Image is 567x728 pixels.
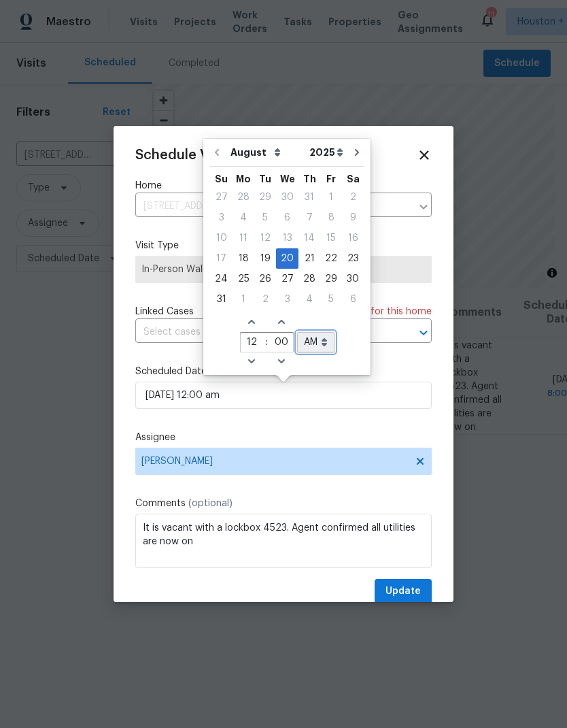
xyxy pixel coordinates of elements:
[210,208,233,228] div: Sun Aug 03 2025
[254,208,276,228] div: Tue Aug 05 2025
[254,269,276,289] div: Tue Aug 26 2025
[342,289,364,310] div: Sat Sep 06 2025
[254,248,276,269] div: Tue Aug 19 2025
[320,269,342,288] div: 29
[298,249,320,268] div: 21
[210,228,233,248] div: Sun Aug 10 2025
[298,187,320,208] div: Thu Jul 31 2025
[207,139,227,166] button: Go to previous month
[276,289,298,310] div: Wed Sep 03 2025
[342,208,364,227] div: 9
[342,290,364,309] div: 6
[306,142,347,163] select: Year
[342,187,364,208] div: Sat Aug 02 2025
[141,456,408,467] span: [PERSON_NAME]
[233,290,254,309] div: 1
[210,269,233,289] div: Sun Aug 24 2025
[298,290,320,309] div: 4
[236,174,251,184] abbr: Monday
[233,188,254,207] div: 28
[233,248,254,269] div: Mon Aug 18 2025
[210,289,233,310] div: Sun Aug 31 2025
[375,579,432,604] button: Update
[233,208,254,228] div: Mon Aug 04 2025
[347,174,360,184] abbr: Saturday
[342,248,364,269] div: Sat Aug 23 2025
[342,208,364,228] div: Sat Aug 09 2025
[215,174,228,184] abbr: Sunday
[298,188,320,207] div: 31
[271,333,293,352] input: minutes
[233,269,254,289] div: Mon Aug 25 2025
[254,229,276,248] div: 12
[298,229,320,248] div: 14
[342,269,364,289] div: Sat Aug 30 2025
[259,174,271,184] abbr: Tuesday
[320,188,342,207] div: 1
[347,139,367,166] button: Go to next month
[233,289,254,310] div: Mon Sep 01 2025
[320,248,342,269] div: Fri Aug 22 2025
[276,248,298,269] div: Wed Aug 20 2025
[233,249,254,268] div: 18
[320,208,342,227] div: 8
[210,229,233,248] div: 10
[233,269,254,288] div: 25
[210,249,233,268] div: 17
[320,228,342,248] div: Fri Aug 15 2025
[210,188,233,207] div: 27
[241,313,263,332] span: Increase hours (12hr clock)
[320,269,342,289] div: Fri Aug 29 2025
[135,305,194,318] span: Linked Cases
[276,208,298,228] div: Wed Aug 06 2025
[298,269,320,289] div: Thu Aug 28 2025
[342,228,364,248] div: Sat Aug 16 2025
[342,229,364,248] div: 16
[241,333,263,352] input: hours (12hr clock)
[326,174,336,184] abbr: Friday
[298,289,320,310] div: Thu Sep 04 2025
[210,187,233,208] div: Sun Jul 27 2025
[276,229,298,248] div: 13
[320,229,342,248] div: 15
[254,208,276,227] div: 5
[188,499,233,508] span: (optional)
[254,249,276,268] div: 19
[385,583,421,600] span: Update
[254,187,276,208] div: Tue Jul 29 2025
[320,249,342,268] div: 22
[141,263,426,276] span: In-Person Walkthrough
[342,249,364,268] div: 23
[135,431,432,444] label: Assignee
[135,382,432,409] input: M/D/YYYY
[276,290,298,309] div: 3
[298,228,320,248] div: Thu Aug 14 2025
[320,290,342,309] div: 5
[280,174,295,184] abbr: Wednesday
[276,269,298,289] div: Wed Aug 27 2025
[320,208,342,228] div: Fri Aug 08 2025
[254,188,276,207] div: 29
[276,187,298,208] div: Wed Jul 30 2025
[276,249,298,268] div: 20
[254,290,276,309] div: 2
[233,208,254,227] div: 4
[135,497,432,510] label: Comments
[276,269,298,288] div: 27
[320,289,342,310] div: Fri Sep 05 2025
[298,208,320,227] div: 7
[320,187,342,208] div: Fri Aug 01 2025
[303,174,316,184] abbr: Thursday
[135,365,432,378] label: Scheduled Date
[233,228,254,248] div: Mon Aug 11 2025
[227,142,306,163] select: Month
[233,229,254,248] div: 11
[342,188,364,207] div: 2
[135,239,432,252] label: Visit Type
[271,352,293,371] span: Decrease minutes
[135,148,228,162] span: Schedule Visit
[210,248,233,269] div: Sun Aug 17 2025
[276,208,298,227] div: 6
[414,323,433,342] button: Open
[298,248,320,269] div: Thu Aug 21 2025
